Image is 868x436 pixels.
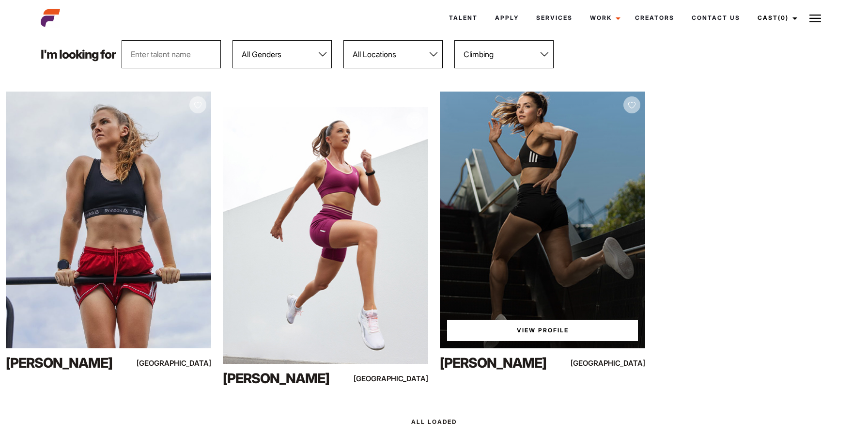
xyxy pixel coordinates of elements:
a: Work [581,5,626,31]
a: Cast(0) [749,5,803,31]
a: Services [527,5,581,31]
a: Apply [486,5,527,31]
a: Contact Us [683,5,749,31]
div: [GEOGRAPHIC_DATA] [150,357,211,369]
img: cropped-aefm-brand-fav-22-square.png [41,8,60,28]
div: [GEOGRAPHIC_DATA] [584,357,645,369]
span: (0) [778,14,789,21]
div: [GEOGRAPHIC_DATA] [367,373,428,385]
a: View Paula'sProfile [447,320,638,341]
img: Burger icon [809,13,821,24]
a: Talent [440,5,486,31]
div: [PERSON_NAME] [440,353,563,373]
div: [PERSON_NAME] [223,369,346,388]
p: I'm looking for [41,48,116,61]
div: [PERSON_NAME] [6,353,129,373]
input: Enter talent name [122,40,221,68]
a: Creators [626,5,683,31]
